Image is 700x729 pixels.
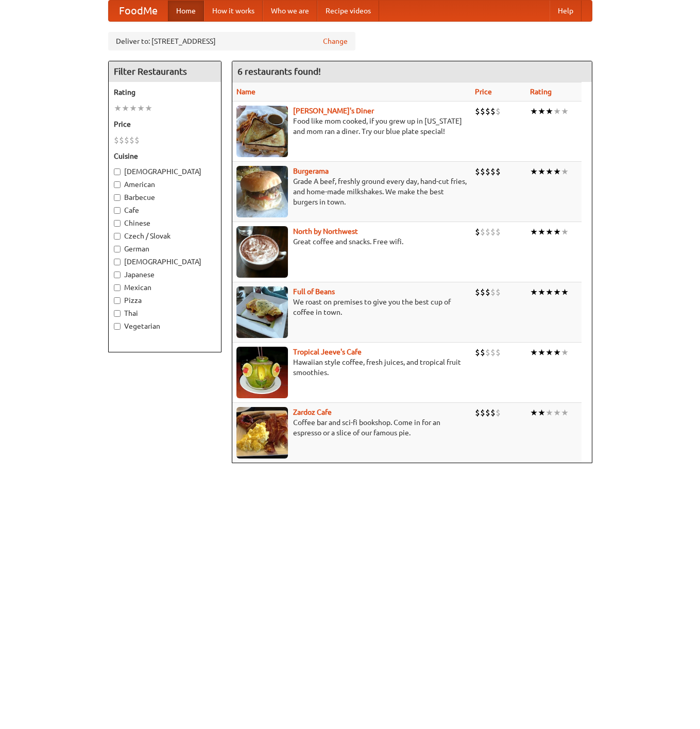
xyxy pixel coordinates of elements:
[545,106,553,117] li: ★
[145,103,152,114] li: ★
[236,286,288,338] img: beans.jpg
[114,310,121,317] input: Thai
[293,408,332,416] a: Zardoz Cafe
[114,168,121,175] input: [DEMOGRAPHIC_DATA]
[545,166,553,177] li: ★
[236,106,288,157] img: sallys.jpg
[485,286,490,298] li: $
[114,220,121,227] input: Chinese
[490,166,496,177] li: $
[293,167,329,175] a: Burgerama
[129,103,137,114] li: ★
[114,244,216,254] label: German
[538,347,545,358] li: ★
[293,348,362,356] a: Tropical Jeeve's Cafe
[480,407,485,418] li: $
[293,227,358,235] a: North by Northwest
[114,181,121,188] input: American
[538,286,545,298] li: ★
[114,246,121,252] input: German
[480,106,485,117] li: $
[480,166,485,177] li: $
[114,284,121,291] input: Mexican
[490,347,496,358] li: $
[236,417,467,438] p: Coffee bar and sci-fi bookshop. Come in for an espresso or a slice of our famous pie.
[480,226,485,238] li: $
[545,407,553,418] li: ★
[561,347,569,358] li: ★
[538,166,545,177] li: ★
[129,134,134,146] li: $
[293,287,335,296] a: Full of Beans
[530,226,538,238] li: ★
[114,297,121,304] input: Pizza
[538,407,545,418] li: ★
[236,236,467,247] p: Great coffee and snacks. Free wifi.
[475,226,480,238] li: $
[530,88,552,96] a: Rating
[293,107,374,115] b: [PERSON_NAME]'s Diner
[475,286,480,298] li: $
[204,1,263,21] a: How it works
[114,151,216,161] h5: Cuisine
[480,286,485,298] li: $
[485,166,490,177] li: $
[553,286,561,298] li: ★
[485,106,490,117] li: $
[114,282,216,293] label: Mexican
[114,321,216,331] label: Vegetarian
[114,87,216,97] h5: Rating
[114,269,216,280] label: Japanese
[496,407,501,418] li: $
[317,1,379,21] a: Recipe videos
[561,166,569,177] li: ★
[538,106,545,117] li: ★
[114,194,121,201] input: Barbecue
[114,134,119,146] li: $
[236,166,288,217] img: burgerama.jpg
[490,286,496,298] li: $
[236,116,467,137] p: Food like mom cooked, if you grew up in [US_STATE] and mom ran a diner. Try our blue plate special!
[114,308,216,318] label: Thai
[490,106,496,117] li: $
[530,166,538,177] li: ★
[114,166,216,177] label: [DEMOGRAPHIC_DATA]
[114,295,216,306] label: Pizza
[263,1,317,21] a: Who we are
[553,226,561,238] li: ★
[496,286,501,298] li: $
[236,176,467,207] p: Grade A beef, freshly ground every day, hand-cut fries, and home-made milkshakes. We make the bes...
[137,103,145,114] li: ★
[553,106,561,117] li: ★
[114,179,216,190] label: American
[475,166,480,177] li: $
[496,166,501,177] li: $
[114,272,121,278] input: Japanese
[545,347,553,358] li: ★
[114,192,216,202] label: Barbecue
[109,1,168,21] a: FoodMe
[553,407,561,418] li: ★
[485,347,490,358] li: $
[114,257,216,267] label: [DEMOGRAPHIC_DATA]
[119,134,124,146] li: $
[168,1,204,21] a: Home
[109,61,221,82] h4: Filter Restaurants
[475,407,480,418] li: $
[561,286,569,298] li: ★
[561,106,569,117] li: ★
[114,233,121,240] input: Czech / Slovak
[114,205,216,215] label: Cafe
[545,226,553,238] li: ★
[475,347,480,358] li: $
[236,407,288,459] img: zardoz.jpg
[545,286,553,298] li: ★
[114,103,122,114] li: ★
[124,134,129,146] li: $
[561,226,569,238] li: ★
